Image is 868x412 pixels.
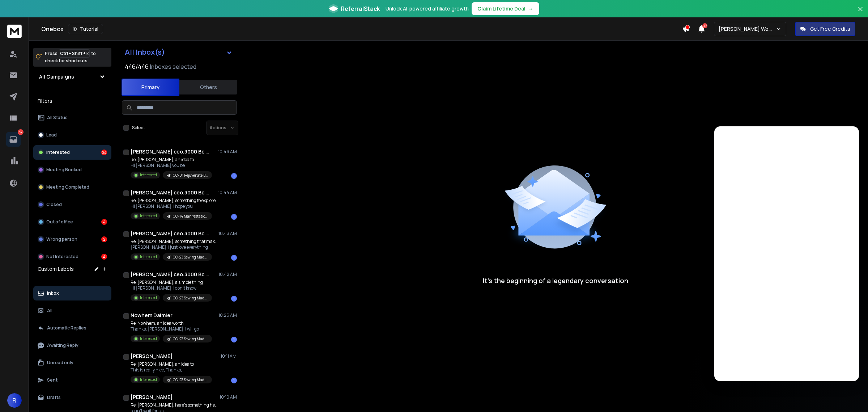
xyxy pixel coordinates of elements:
[173,173,208,178] p: CC-01 Rejuvenate Batteries
[714,126,859,381] iframe: Intercom live chat
[6,132,21,147] a: 34
[231,214,237,220] div: 1
[131,394,173,401] h1: [PERSON_NAME]
[33,249,111,264] button: Not Interested4
[41,24,682,34] div: Onebox
[140,377,157,382] p: Interested
[131,285,212,291] p: Hi [PERSON_NAME], I don't know
[810,25,850,33] p: Get Free Credits
[47,308,52,314] p: All
[795,22,855,36] button: Get Free Credits
[33,180,111,194] button: Meeting Completed
[131,239,217,244] p: Re: [PERSON_NAME], something that makes
[131,198,216,203] p: Re: [PERSON_NAME], something to explore
[33,145,111,160] button: Interested24
[231,337,237,342] div: 1
[33,70,111,84] button: All Campaigns
[218,231,237,236] p: 10:43 AM
[46,184,89,190] p: Meeting Completed
[386,5,469,12] p: Unlock AI-powered affiliate growth
[33,215,111,229] button: Out of office4
[150,62,196,71] h3: Inboxes selected
[46,219,73,225] p: Out of office
[47,342,78,348] p: Awaiting Reply
[231,255,237,261] div: 1
[856,4,865,22] button: Close banner
[140,213,157,219] p: Interested
[33,373,111,387] button: Sent
[46,236,77,242] p: Wrong person
[47,290,59,296] p: Inbox
[33,128,111,142] button: Lead
[131,271,210,278] h1: [PERSON_NAME] ceo.3000 Bc H2o Inc.
[101,236,107,242] div: 2
[528,5,533,12] span: →
[132,125,145,131] label: Select
[140,295,157,300] p: Interested
[131,312,173,319] h1: Nowhem Daimler
[131,402,217,408] p: Re: [PERSON_NAME], here’s something helpful
[179,79,237,95] button: Others
[46,254,78,260] p: Not Interested
[101,219,107,225] div: 4
[7,393,22,408] button: R
[46,150,70,155] p: Interested
[47,325,86,331] p: Automatic Replies
[131,353,173,360] h1: [PERSON_NAME]
[341,4,380,13] span: ReferralStack
[483,276,628,286] p: It’s the beginning of a legendary conversation
[122,79,179,96] button: Primary
[59,49,90,58] span: Ctrl + Shift + k
[218,149,237,155] p: 10:46 AM
[173,255,208,260] p: CC-23 Sewing Made Easy
[46,202,62,207] p: Closed
[38,265,74,273] h3: Custom Labels
[131,244,217,250] p: [PERSON_NAME], I just love everything
[131,203,216,209] p: Hi [PERSON_NAME], I hope you
[33,356,111,370] button: Unread only
[33,197,111,212] button: Closed
[125,49,165,56] h1: All Inbox(s)
[33,110,111,125] button: All Status
[47,395,61,400] p: Drafts
[131,230,210,237] h1: [PERSON_NAME] ceo.3000 Bc H2o Inc.
[47,360,73,366] p: Unread only
[173,295,208,301] p: CC-23 Sewing Made Easy
[173,377,208,383] p: CC-23 Sewing Made Easy
[33,232,111,247] button: Wrong person2
[33,338,111,353] button: Awaiting Reply
[221,353,237,359] p: 10:11 AM
[101,150,107,155] div: 24
[33,96,111,106] h3: Filters
[218,312,237,318] p: 10:26 AM
[39,73,74,80] h1: All Campaigns
[231,173,237,179] div: 1
[173,214,208,219] p: CC-14 Manifestation Magic
[131,189,210,196] h1: [PERSON_NAME] ceo.3000 Bc H2o Inc.
[702,23,707,28] span: 47
[131,367,212,373] p: This is really nice, Thanks,
[220,394,237,400] p: 10:10 AM
[842,387,859,404] iframe: Intercom live chat
[46,167,82,173] p: Meeting Booked
[131,361,212,367] p: Re: [PERSON_NAME], an idea to
[131,320,212,326] p: Re: Nowhem, an idea worth
[119,45,238,59] button: All Inbox(s)
[173,336,208,342] p: CC-23 Sewing Made Easy
[101,254,107,260] div: 4
[472,2,539,15] button: Claim Lifetime Deal→
[47,377,58,383] p: Sent
[33,390,111,405] button: Drafts
[131,157,212,163] p: Re: [PERSON_NAME], an idea to
[125,62,149,71] span: 446 / 446
[33,286,111,300] button: Inbox
[231,296,237,302] div: 1
[719,25,776,33] p: [PERSON_NAME] Workspace
[140,172,157,178] p: Interested
[140,336,157,341] p: Interested
[46,132,57,138] p: Lead
[47,115,68,121] p: All Status
[218,190,237,196] p: 10:44 AM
